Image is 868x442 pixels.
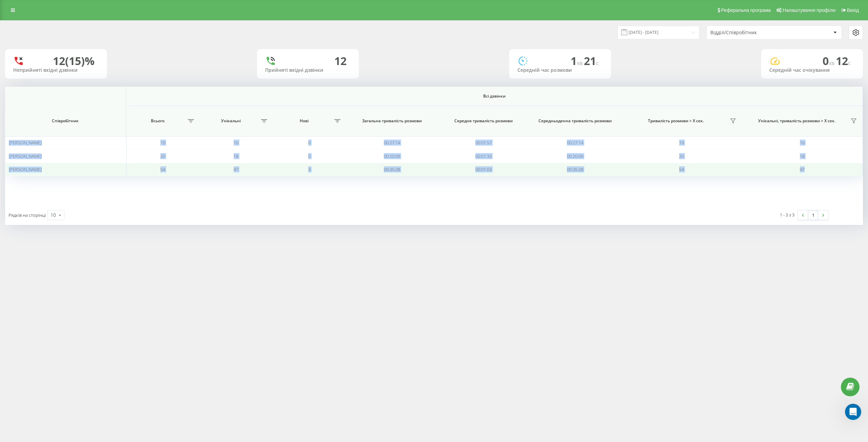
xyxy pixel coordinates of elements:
div: 📌 дізнатися, як впровадити функцію максимально ефективно; [11,140,106,153]
span: хв [829,59,836,67]
div: 10 [51,212,56,218]
div: Середній час очікування [769,67,855,73]
span: Всього [130,118,186,124]
p: У мережі 3 год тому [33,8,80,15]
td: 00:01:03 [438,163,529,176]
h1: Oleksandr [33,3,60,8]
span: 20 [679,153,684,159]
div: Закрити [119,3,131,15]
div: Відділ/Співробітник [710,30,791,36]
span: c [596,59,599,67]
span: Реферальна програма [721,7,771,13]
span: 54 [679,166,684,172]
span: 21 [584,54,599,68]
div: Oleksandr • 1 дн. тому [11,202,59,206]
span: Нові [276,118,332,124]
button: Вибір емодзі [11,222,16,227]
td: 00:27:14 [346,136,437,149]
span: Загальна тривалість розмови [354,118,430,124]
button: Головна [106,3,119,16]
div: 📌 отримати повну інформацію про функціонал AI-аналізу дзвінків; [11,107,106,120]
div: 📌 зрозуміти, як АІ допоможе у виявленні інсайтів із розмов; [11,123,106,136]
div: 12 [334,55,347,67]
div: 📌 оцінити переваги для для себе і бізнесу вже на старті. [11,156,106,170]
span: Унікальні, тривалість розмови > Х сек. [746,118,848,124]
span: c [848,59,851,67]
span: [PERSON_NAME] [9,153,42,159]
td: 00:01:33 [438,149,529,163]
span: 3 [308,166,311,172]
span: Співробітник [14,118,117,124]
span: Вихід [847,7,859,13]
td: 00:20:09 [529,149,621,163]
span: 18 [234,153,238,159]
iframe: Intercom live chat [845,404,861,420]
td: 00:20:09 [346,149,437,163]
span: [PERSON_NAME] [9,166,42,172]
button: go back [4,3,17,16]
a: 1 [808,210,818,220]
div: Неприйняті вхідні дзвінки [13,67,99,73]
span: 16 [234,140,238,146]
span: Середня тривалість розмови [445,118,521,124]
span: 16 [800,140,805,146]
div: Прийняті вхідні дзвінки [265,67,351,73]
span: 20 [160,153,165,159]
div: 12 (15)% [53,55,95,67]
span: [PERSON_NAME] [9,140,42,146]
span: Рядків на сторінці [8,212,46,218]
span: 18 [800,153,805,159]
td: 00:27:14 [529,136,621,149]
div: Щоб ефективно запровадити AI-функціонал та отримати максимум користі, звертайся прямо зараз до на... [11,77,106,103]
span: 47 [800,166,805,172]
span: 0 [823,54,836,68]
td: 00:35:28 [529,163,621,176]
span: 0 [308,140,311,146]
button: Завантажити вкладений файл [32,222,38,227]
div: Середній час розмови [517,67,603,73]
button: Надіслати повідомлення… [116,219,127,230]
span: 19 [679,140,684,146]
img: Profile image for Oleksandr [19,4,30,15]
div: 1 - 3 з 3 [780,211,794,218]
span: Всі дзвінки [166,93,823,99]
div: Консультація займе мінімум часу, але дасть максимум користі для оптимізації роботи з клієнтами. [11,173,106,193]
span: Середньоденна тривалість розмови [537,118,613,124]
span: Налаштування профілю [783,7,835,13]
td: 00:01:57 [438,136,529,149]
span: 47 [234,166,238,172]
span: Унікальні [203,118,259,124]
button: вибір GIF-файлів [21,222,27,227]
span: 12 [836,54,851,68]
span: 19 [160,140,165,146]
span: 54 [160,166,165,172]
span: Тривалість розмови > Х сек. [625,118,727,124]
td: 00:35:28 [346,163,437,176]
span: хв [577,59,584,67]
span: 0 [308,153,311,159]
textarea: Повідомлення... [6,208,130,219]
div: Мовна аналітика ШІ — це можливість краще розуміти клієнтів, виявляти ключові інсайти з розмов і п... [11,47,106,73]
span: 1 [571,54,584,68]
